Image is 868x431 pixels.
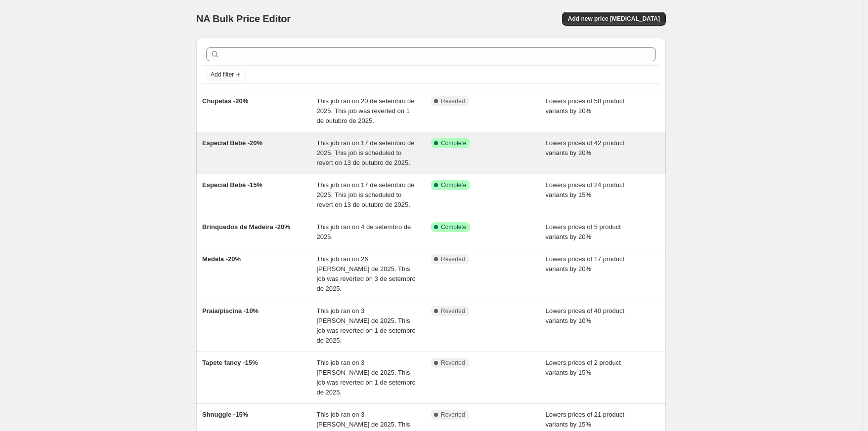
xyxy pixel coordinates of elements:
span: Complete [441,139,466,147]
span: Add filter [211,71,234,78]
span: Tapete fancy -15% [202,359,258,366]
span: Reverted [441,359,465,367]
span: Shnuggle -15% [202,411,248,418]
span: Chupetas -20% [202,97,248,105]
span: Lowers prices of 42 product variants by 20% [546,139,625,157]
button: Add new price [MEDICAL_DATA] [562,12,666,26]
span: NA Bulk Price Editor [196,13,291,24]
span: Lowers prices of 40 product variants by 10% [546,307,625,324]
span: This job ran on 4 de setembro de 2025. [317,223,411,240]
span: Lowers prices of 58 product variants by 20% [546,97,625,115]
span: Especial Bebé -20% [202,139,262,147]
span: Lowers prices of 21 product variants by 15% [546,411,625,428]
span: Brinquedos de Madeira -20% [202,223,290,231]
span: Reverted [441,97,465,105]
span: This job ran on 17 de setembro de 2025. This job is scheduled to revert on 13 de outubro de 2025. [317,181,415,208]
span: This job ran on 26 [PERSON_NAME] de 2025. This job was reverted on 3 de setembro de 2025. [317,255,416,292]
span: Lowers prices of 2 product variants by 15% [546,359,621,376]
span: Reverted [441,411,465,419]
span: Especial Bebé -15% [202,181,262,189]
span: Complete [441,223,466,231]
span: This job ran on 3 [PERSON_NAME] de 2025. This job was reverted on 1 de setembro de 2025. [317,359,416,396]
span: Reverted [441,307,465,315]
span: Lowers prices of 17 product variants by 20% [546,255,625,273]
span: Lowers prices of 5 product variants by 20% [546,223,621,240]
button: Add filter [206,69,246,80]
span: Add new price [MEDICAL_DATA] [568,15,660,23]
span: This job ran on 20 de setembro de 2025. This job was reverted on 1 de outubro de 2025. [317,97,415,124]
span: This job ran on 3 [PERSON_NAME] de 2025. This job was reverted on 1 de setembro de 2025. [317,307,416,344]
span: This job ran on 17 de setembro de 2025. This job is scheduled to revert on 13 de outubro de 2025. [317,139,415,166]
span: Reverted [441,255,465,263]
span: Complete [441,181,466,189]
span: Medela -20% [202,255,241,263]
span: Lowers prices of 24 product variants by 15% [546,181,625,198]
span: Praia/piscina -10% [202,307,259,314]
